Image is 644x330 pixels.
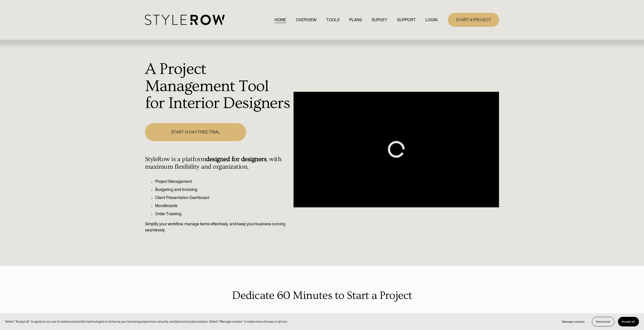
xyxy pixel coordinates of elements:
p: Dedicate 60 Minutes to Start a Project [145,287,499,304]
a: PLANS [349,16,362,23]
button: Accept all [618,317,639,326]
a: TOOLS [326,16,340,23]
a: HOME [275,16,286,23]
p: Order Tracking [155,211,291,217]
span: Accept all [622,320,635,323]
p: Project Management [155,179,291,185]
a: START A PROJECT [448,13,499,27]
p: Client Presentation Dashboard [155,195,291,201]
a: SURVEY [371,16,387,23]
h4: StyleRow is a platform , with maximum flexibility and organization. [145,156,291,171]
h1: A Project Management Tool for Interior Designers [145,61,291,112]
button: Manage cookies [558,317,588,326]
p: Moodboards [155,203,291,209]
a: folder dropdown [397,16,416,23]
span: SUPPORT [397,17,416,23]
p: Budgeting and Invoicing [155,187,291,193]
span: Manage cookies [562,320,585,323]
span: Decline all [596,320,610,323]
p: Simplify your workflow, manage items effectively, and keep your business running seamlessly. [145,221,291,233]
a: OVERVIEW [296,16,317,23]
img: StyleRow [145,15,225,25]
a: LOGIN [425,16,438,23]
a: START 14 DAY FREE TRIAL [145,123,246,141]
strong: designed for designers [206,156,266,163]
p: Select “Accept all” to agree to our use of cookies and similar technologies to enhance your brows... [5,319,288,324]
button: Decline all [592,317,614,326]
